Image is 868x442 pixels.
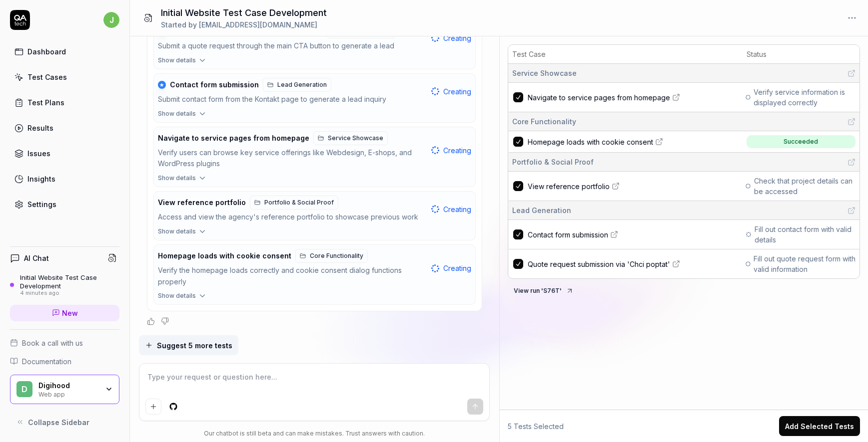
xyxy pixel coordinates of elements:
[443,263,471,273] span: Creating
[10,338,119,348] a: Book a call with us
[27,199,56,210] div: Settings
[20,290,119,297] div: 4 minutes ago
[158,109,196,118] span: Show details
[743,45,860,64] th: Status
[158,134,309,143] span: Navigate to service pages from homepage
[754,176,856,197] span: Check that project details can be accessed
[154,56,475,69] button: Show details
[154,227,475,240] button: Show details
[154,245,475,292] button: Homepage loads with cookie consentCore FunctionalityVerify the homepage loads correctly and cooki...
[528,181,740,192] a: View reference portfolio
[22,338,83,348] span: Book a call with us
[263,78,331,92] a: Lead Generation
[528,137,740,147] a: Homepage loads with cookie consent
[313,131,388,145] a: Service Showcase
[779,416,860,436] button: Add Selected Tests
[528,229,740,240] a: Contact form submission
[10,273,119,296] a: Initial Website Test Case Development4 minutes ago
[508,285,580,295] a: View run 'S76T'
[10,144,119,163] a: Issues
[158,40,427,52] div: Submit a quote request through the main CTA button to generate a lead
[157,340,232,351] span: Suggest 5 more tests
[512,116,576,127] span: Core Functionality
[161,19,327,30] div: Started by
[250,196,338,210] a: Portfolio & Social Proof
[295,249,368,263] a: Core Functionality
[528,259,670,269] span: Quote request submission via 'Chci poptat'
[161,6,327,19] h1: Initial Website Test Case Development
[512,68,577,78] span: Service Showcase
[27,72,67,82] div: Test Cases
[22,356,71,367] span: Documentation
[310,251,363,260] span: Core Functionality
[158,251,291,260] span: Homepage loads with cookie consent
[161,317,169,325] button: Negative feedback
[528,259,740,269] a: Quote request submission via 'Chci poptat'
[27,148,50,159] div: Issues
[154,192,475,227] button: View reference portfolioPortfolio & Social ProofAccess and view the agency's reference portfolio ...
[158,212,427,223] div: Access and view the agency's reference portfolio to showcase previous work
[147,317,155,325] button: Positive feedback
[158,291,196,300] span: Show details
[443,145,471,156] span: Creating
[10,118,119,138] a: Results
[145,399,161,415] button: Add attachment
[443,86,471,97] span: Creating
[755,224,856,245] span: Fill out contact form with valid details
[154,127,475,174] button: Navigate to service pages from homepageService ShowcaseVerify users can browse key service offeri...
[28,417,89,428] span: Collapse Sidebar
[62,308,78,318] span: New
[154,109,475,122] button: Show details
[139,335,238,355] button: Suggest 5 more tests
[170,80,259,89] span: Contact form submission
[158,81,166,89] div: ★
[277,80,327,89] span: Lead Generation
[38,390,98,398] div: Web app
[264,198,334,207] span: Portfolio & Social Proof
[10,93,119,112] a: Test Plans
[508,283,580,299] button: View run 'S76T'
[10,67,119,87] a: Test Cases
[528,92,740,103] a: Navigate to service pages from homepage
[27,97,64,108] div: Test Plans
[158,198,246,207] span: View reference portfolio
[528,229,608,240] span: Contact form submission
[512,205,571,216] span: Lead Generation
[754,253,856,274] span: Fill out quote request form with valid information
[10,412,119,432] button: Collapse Sidebar
[139,429,490,438] div: Our chatbot is still beta and can make mistakes. Trust answers with caution.
[154,74,475,109] button: ★Contact form submissionLead GenerationSubmit contact form from the Kontakt page to generate a le...
[10,169,119,189] a: Insights
[158,147,427,170] div: Verify users can browse key service offerings like Webdesign, E-shops, and WordPress plugins
[528,137,653,147] span: Homepage loads with cookie consent
[103,12,119,28] span: j
[528,92,670,103] span: Navigate to service pages from homepage
[154,20,475,56] button: Submit a quote request through the main CTA button to generate a lead Creating
[24,253,49,263] h4: AI Chat
[784,137,818,146] div: Succeeded
[154,291,475,304] button: Show details
[10,305,119,321] a: New
[508,421,564,432] span: 5 Tests Selected
[158,94,427,105] div: Submit contact form from the Kontakt page to generate a lead inquiry
[103,10,119,30] button: j
[27,174,55,184] div: Insights
[158,265,427,288] div: Verify the homepage loads correctly and cookie consent dialog functions properly
[27,123,53,133] div: Results
[10,356,119,367] a: Documentation
[443,33,471,43] span: Creating
[443,204,471,215] span: Creating
[754,87,856,108] span: Verify service information is displayed correctly
[508,45,743,64] th: Test Case
[27,46,66,57] div: Dashboard
[528,181,610,192] span: View reference portfolio
[328,134,383,143] span: Service Showcase
[199,20,317,29] span: [EMAIL_ADDRESS][DOMAIN_NAME]
[158,227,196,236] span: Show details
[10,42,119,61] a: Dashboard
[158,174,196,183] span: Show details
[10,195,119,214] a: Settings
[20,273,119,290] div: Initial Website Test Case Development
[10,375,119,405] button: DDigihoodWeb app
[16,381,32,397] span: D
